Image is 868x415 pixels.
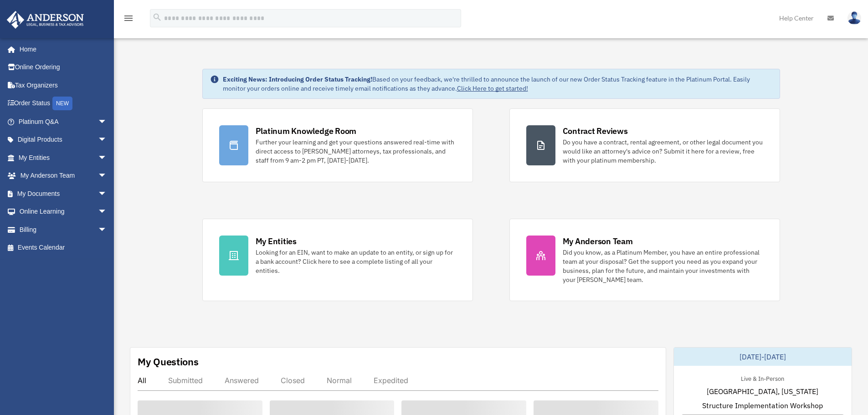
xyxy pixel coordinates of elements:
div: Further your learning and get your questions answered real-time with direct access to [PERSON_NAM... [256,138,456,165]
a: Digital Productsarrow_drop_down [6,131,121,149]
a: menu [123,16,134,24]
div: Closed [281,376,305,385]
a: Click Here to get started! [457,84,528,92]
div: Did you know, as a Platinum Member, you have an entire professional team at your disposal? Get th... [563,248,763,284]
a: Billingarrow_drop_down [6,220,121,239]
div: My Anderson Team [563,236,633,247]
span: Structure Implementation Workshop [702,400,823,411]
a: My Anderson Team Did you know, as a Platinum Member, you have an entire professional team at your... [509,219,780,301]
div: All [138,376,146,385]
a: Contract Reviews Do you have a contract, rental agreement, or other legal document you would like... [509,108,780,182]
a: My Entitiesarrow_drop_down [6,149,121,167]
span: arrow_drop_down [98,184,116,203]
a: Online Learningarrow_drop_down [6,203,121,221]
a: Online Ordering [6,58,121,77]
a: Events Calendar [6,239,121,257]
div: Expedited [374,376,408,385]
a: Tax Organizers [6,76,121,94]
span: arrow_drop_down [98,149,116,167]
img: Anderson Advisors Platinum Portal [4,11,87,29]
a: Platinum Knowledge Room Further your learning and get your questions answered real-time with dire... [202,108,473,182]
div: Platinum Knowledge Room [256,125,357,137]
div: My Entities [256,236,297,247]
div: Do you have a contract, rental agreement, or other legal document you would like an attorney's ad... [563,138,763,165]
span: arrow_drop_down [98,203,116,221]
a: My Documentsarrow_drop_down [6,184,121,203]
a: Order StatusNEW [6,94,121,113]
div: [DATE]-[DATE] [674,348,852,366]
a: Platinum Q&Aarrow_drop_down [6,113,121,131]
i: menu [123,13,134,24]
span: arrow_drop_down [98,113,116,131]
a: My Entities Looking for an EIN, want to make an update to an entity, or sign up for a bank accoun... [202,219,473,301]
div: Submitted [168,376,203,385]
div: Normal [327,376,352,385]
span: arrow_drop_down [98,131,116,149]
div: NEW [52,97,72,110]
div: Contract Reviews [563,125,628,137]
div: Based on your feedback, we're thrilled to announce the launch of our new Order Status Tracking fe... [223,75,772,93]
span: [GEOGRAPHIC_DATA], [US_STATE] [707,386,818,397]
img: User Pic [847,11,861,25]
a: My Anderson Teamarrow_drop_down [6,167,121,185]
div: Answered [225,376,259,385]
a: Home [6,40,116,58]
strong: Exciting News: Introducing Order Status Tracking! [223,75,372,83]
i: search [152,12,162,22]
div: My Questions [138,355,199,369]
span: arrow_drop_down [98,167,116,185]
div: Looking for an EIN, want to make an update to an entity, or sign up for a bank account? Click her... [256,248,456,275]
span: arrow_drop_down [98,220,116,239]
div: Live & In-Person [734,373,791,383]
